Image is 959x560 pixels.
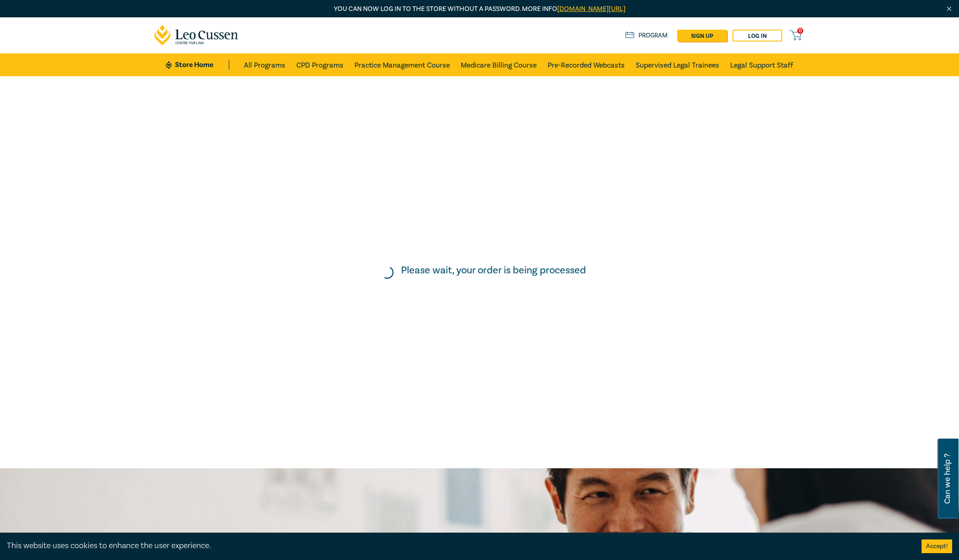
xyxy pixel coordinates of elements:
[625,31,668,41] a: Program
[354,53,450,76] a: Practice Management Course
[636,53,719,76] a: Supervised Legal Trainees
[296,53,343,76] a: CPD Programs
[244,53,285,76] a: All Programs
[945,5,953,13] img: Close
[730,53,793,76] a: Legal Support Staff
[557,5,626,13] a: [DOMAIN_NAME][URL]
[732,30,782,42] a: Log in
[401,264,586,276] h5: Please wait, your order is being processed
[461,53,537,76] a: Medicare Billing Course
[166,60,229,70] a: Store Home
[922,539,952,553] button: Accept cookies
[797,28,803,34] span: 0
[548,53,625,76] a: Pre-Recorded Webcasts
[943,444,952,513] span: Can we help ?
[7,540,908,552] div: This website uses cookies to enhance the user experience.
[154,4,805,14] p: You can now log in to the store without a password. More info
[677,30,727,42] a: sign up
